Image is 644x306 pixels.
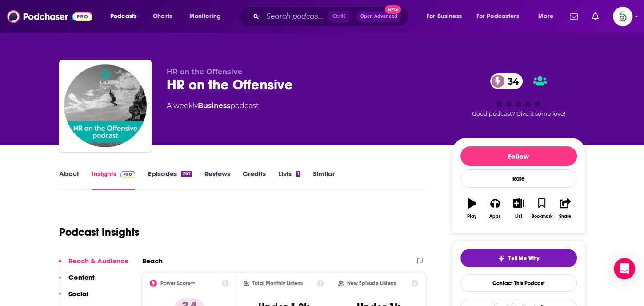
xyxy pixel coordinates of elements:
[313,169,335,190] a: Similar
[59,169,79,190] a: About
[460,146,577,166] button: Follow
[588,9,602,24] a: Show notifications dropdown
[460,169,577,188] div: Rate
[160,280,195,286] h2: Power Score™
[68,290,88,298] p: Social
[243,169,266,190] a: Credits
[613,7,632,26] button: Show profile menu
[531,214,552,219] div: Bookmark
[566,9,581,24] a: Show notifications dropdown
[167,101,259,111] div: A weekly podcast
[147,9,177,24] a: Charts
[247,6,417,27] div: Search podcasts, credits, & more...
[507,193,530,225] button: List
[181,171,192,177] div: 267
[148,169,192,190] a: Episodes267
[452,68,585,123] div: 34Good podcast? Give it some love!
[553,193,576,225] button: Share
[183,9,232,24] button: open menu
[460,193,484,225] button: Play
[7,8,92,25] img: Podchaser - Follow, Share and Rate Podcasts
[296,171,300,177] div: 1
[498,255,505,262] img: tell me why sparkle
[532,9,564,24] button: open menu
[59,273,95,290] button: Content
[530,193,553,225] button: Bookmark
[427,10,462,23] span: For Business
[68,273,95,282] p: Content
[460,249,577,267] button: tell me why sparkleTell Me Why
[104,9,148,24] button: open menu
[460,274,577,292] a: Contact This Podcast
[198,101,230,110] a: Business
[347,280,396,286] h2: New Episode Listens
[484,193,507,225] button: Apps
[476,10,519,23] span: For Podcasters
[360,14,397,19] span: Open Advanced
[120,171,136,178] img: Podchaser Pro
[499,73,523,89] span: 34
[328,11,349,22] span: Ctrl K
[92,169,136,190] a: InsightsPodchaser Pro
[489,214,501,219] div: Apps
[142,257,163,265] h2: Reach
[278,169,300,190] a: Lists1
[613,7,632,26] img: User Profile
[204,169,230,190] a: Reviews
[110,10,136,23] span: Podcasts
[538,10,553,23] span: More
[252,280,303,286] h2: Total Monthly Listens
[167,68,242,76] span: HR on the Offensive
[490,73,523,89] a: 34
[59,290,88,306] button: Social
[385,5,401,14] span: New
[508,255,539,262] span: Tell Me Why
[189,10,221,23] span: Monitoring
[613,7,632,26] span: Logged in as Spiral5-G2
[61,61,150,150] img: HR on the Offensive
[467,214,476,219] div: Play
[153,10,172,23] span: Charts
[420,9,473,24] button: open menu
[356,11,401,22] button: Open AdvancedNew
[59,225,140,239] h1: Podcast Insights
[68,257,128,265] p: Reach & Audience
[263,9,328,24] input: Search podcasts, credits, & more...
[515,214,522,219] div: List
[59,257,128,273] button: Reach & Audience
[559,214,571,219] div: Share
[472,110,565,117] span: Good podcast? Give it some love!
[614,258,635,279] div: Open Intercom Messenger
[471,9,532,24] button: open menu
